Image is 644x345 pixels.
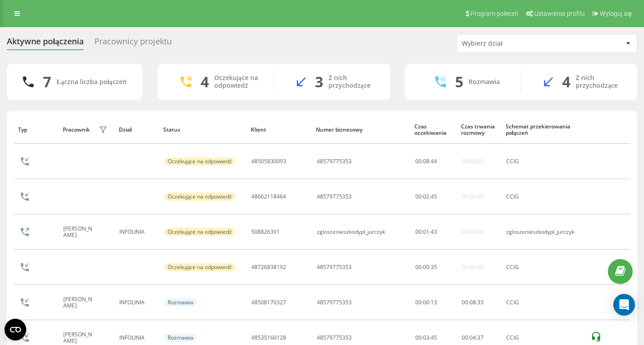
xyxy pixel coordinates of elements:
div: 4 [201,73,209,90]
span: 00 [415,157,422,165]
div: 48505830093 [251,158,286,165]
div: 00:00:00 [462,264,484,270]
span: 04 [470,334,476,341]
div: : : [415,229,437,235]
span: 33 [477,298,484,306]
div: 48579775353 [317,264,352,270]
div: Oczekujące na odpowiedź [164,228,235,236]
div: : : [462,299,484,306]
div: 00:00:00 [462,194,484,200]
div: INFOLINIA [119,335,154,341]
div: Typ [18,127,54,133]
div: Wybierz dział [462,40,570,47]
span: 00 [462,334,468,341]
div: Dział [119,127,155,133]
div: 5 [455,73,463,90]
div: Klient [251,127,307,133]
span: 43 [431,228,437,236]
span: 00 [462,298,468,306]
div: Open Intercom Messenger [613,294,635,316]
div: Oczekujące na odpowiedź [164,157,235,165]
div: 7 [43,73,51,90]
span: 08 [470,298,476,306]
div: 3 [315,73,323,90]
div: : : [462,335,484,341]
div: 48662118464 [251,194,286,200]
span: 00 [415,193,422,200]
span: 01 [423,228,429,236]
span: 00 [423,263,429,271]
div: Rozmawia [469,78,500,86]
div: Pracownicy projektu [94,37,172,51]
div: CCIG [506,264,580,270]
div: : : [415,158,437,165]
div: Pracownik [63,127,90,133]
div: zgloszenieszkodypl_jurczyk [317,229,385,235]
div: [PERSON_NAME] [63,331,96,345]
div: 00:00:00 [462,229,484,235]
div: 48535160128 [251,335,286,341]
div: 00:00:00 [462,158,484,165]
div: Z nich przychodzące [576,74,624,90]
div: 48726838192 [251,264,286,270]
div: 508826391 [251,229,280,235]
div: Czas oczekiwania [414,123,452,137]
div: Oczekujące na odpowiedź [214,74,260,90]
div: Oczekujące na odpowiedź [164,193,235,201]
div: [PERSON_NAME] [63,296,96,309]
div: 4 [562,73,570,90]
span: 00 [415,228,422,236]
div: 48508170327 [251,299,286,306]
span: 00 [415,263,422,271]
span: 02 [423,193,429,200]
span: 08 [423,157,429,165]
div: CCIG [506,194,580,200]
div: Z nich przychodzące [329,74,376,90]
div: Rozmawia [164,334,197,342]
div: : : [415,264,437,270]
div: Czas trwania rozmowy [461,123,497,137]
div: CCIG [506,335,580,341]
div: Numer biznesowy [316,127,406,133]
div: : : [415,194,437,200]
div: Schemat przekierowania połączeń [506,123,581,137]
button: Open CMP widget [5,319,26,340]
div: 48579775353 [317,335,352,341]
span: Program poleceń [470,10,518,17]
div: 00:03:45 [415,335,452,341]
div: 48579775353 [317,194,352,200]
div: CCIG [506,158,580,165]
div: Status [163,127,242,133]
div: 00:00:13 [415,299,452,306]
div: Aktywne połączenia [7,37,84,51]
span: 44 [431,157,437,165]
div: INFOLINIA [119,299,154,306]
div: Rozmawia [164,298,197,307]
div: zgloszenieszkodypl_jurczyk [506,229,580,235]
div: Łączna liczba połączeń [56,78,126,86]
div: 48579775353 [317,299,352,306]
span: 37 [477,334,484,341]
div: 48579775353 [317,158,352,165]
div: INFOLINIA [119,229,154,235]
div: [PERSON_NAME] [63,226,96,239]
div: CCIG [506,299,580,306]
div: Oczekujące na odpowiedź [164,263,235,271]
span: 45 [431,193,437,200]
span: 35 [431,263,437,271]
